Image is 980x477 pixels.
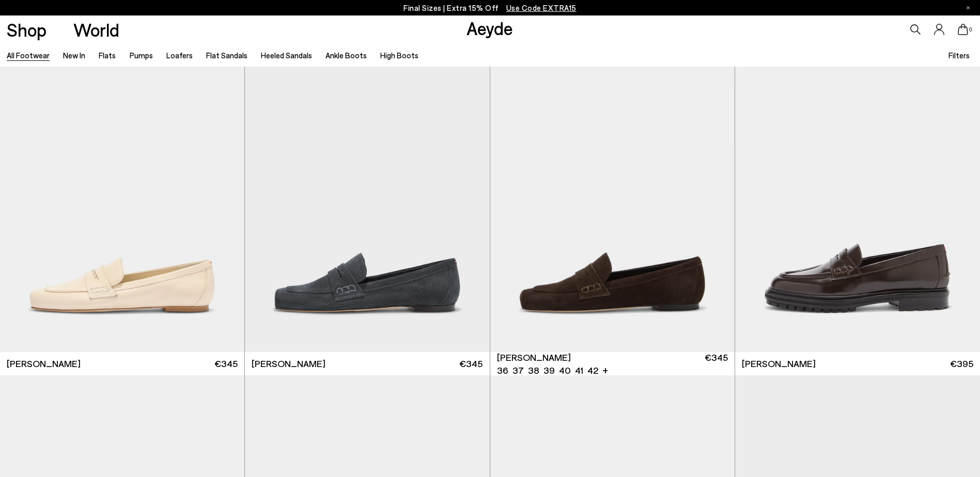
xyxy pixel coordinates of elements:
span: [PERSON_NAME] [742,357,816,370]
img: Lana Suede Loafers [245,45,489,353]
span: 0 [968,27,973,33]
a: Ankle Boots [325,51,367,60]
span: [PERSON_NAME] [497,351,571,364]
img: Lana Suede Loafers [490,45,735,353]
ul: variant [497,364,595,377]
a: Pumps [130,51,153,60]
a: Aeyde [466,17,513,39]
span: €345 [705,351,728,377]
a: Heeled Sandals [261,51,312,60]
a: Shop [7,21,46,39]
span: €345 [214,357,238,370]
li: 42 [587,364,598,377]
a: 0 [958,24,968,35]
a: [PERSON_NAME] €345 [245,352,489,375]
span: €395 [950,357,973,370]
span: €345 [459,357,483,370]
a: All Footwear [7,51,50,60]
div: 2 / 6 [735,45,979,353]
li: 41 [575,364,583,377]
span: Filters [948,51,970,60]
li: 38 [528,364,539,377]
a: [PERSON_NAME] €395 [735,352,980,375]
a: 6 / 6 1 / 6 2 / 6 3 / 6 4 / 6 5 / 6 6 / 6 1 / 6 Next slide Previous slide [490,45,735,353]
li: 40 [559,364,571,377]
span: Navigate to /collections/ss25-final-sizes [506,3,577,12]
img: Lana Suede Loafers [735,45,979,353]
li: 37 [512,364,524,377]
img: Leon Loafers [735,45,980,353]
a: World [73,21,119,39]
li: 39 [543,364,555,377]
a: New In [63,51,85,60]
span: [PERSON_NAME] [252,357,325,370]
div: 1 / 6 [490,45,735,353]
li: + [602,363,608,377]
a: [PERSON_NAME] 36 37 38 39 40 41 42 + €345 [490,352,735,375]
li: 36 [497,364,508,377]
p: Final Sizes | Extra 15% Off [403,2,577,14]
a: High Boots [380,51,418,60]
span: [PERSON_NAME] [7,357,81,370]
a: Loafers [166,51,193,60]
a: Flats [99,51,116,60]
a: Flat Sandals [206,51,247,60]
